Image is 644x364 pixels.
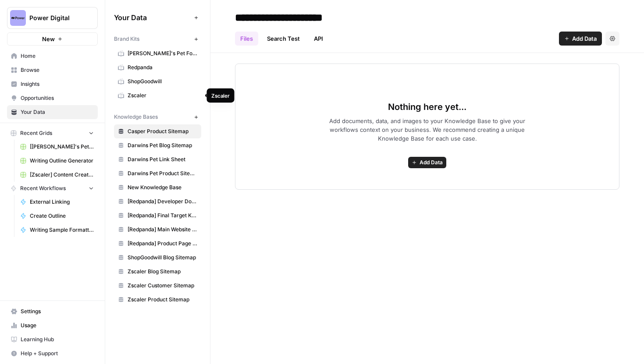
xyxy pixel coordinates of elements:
a: [Redpanda] Developer Docs Blog Sitemap [114,194,201,209]
span: [Redpanda] Main Website Blog Sitemap [128,226,197,233]
span: Home [21,52,94,60]
span: Writing Outline Generator [30,157,94,165]
a: [Redpanda] Product Page Sitemap [114,237,201,251]
span: ShopGoodwill Blog Sitemap [128,254,197,262]
span: Usage [21,322,94,329]
span: New Knowledge Base [128,184,197,191]
a: Zscaler Customer Sitemap [114,279,201,293]
a: Writing Outline Generator [16,154,98,168]
span: Add Data [420,159,443,166]
button: Add Data [408,157,446,168]
span: Darwins Pet Product Sitemap [128,170,197,177]
a: ShopGoodwill [114,74,201,88]
span: Your Data [21,108,94,116]
span: Your Data [114,12,191,23]
a: [[PERSON_NAME]'s Pet] Content Creation [16,140,98,154]
span: New [42,35,55,43]
span: Darwins Pet Link Sheet [128,155,197,163]
a: [Redpanda] Final Target Keywords [114,209,201,223]
span: Casper Product Sitemap [128,127,197,135]
span: Recent Workflows [20,184,66,192]
span: Recent Grids [20,129,52,137]
span: External Linking [30,198,94,206]
a: Learning Hub [7,332,98,346]
a: Create Outline [16,209,98,223]
span: Nothing here yet... [388,101,466,113]
a: Insights [7,77,98,91]
span: Settings [21,307,94,315]
span: [Redpanda] Developer Docs Blog Sitemap [128,198,197,205]
button: Workspace: Power Digital [7,7,98,29]
a: Settings [7,304,98,318]
a: Darwins Pet Blog Sitemap [114,138,201,152]
span: [[PERSON_NAME]'s Pet] Content Creation [30,143,94,151]
span: Power Digital [29,14,82,22]
span: Zscaler Blog Sitemap [128,268,197,276]
a: [Redpanda] Main Website Blog Sitemap [114,223,201,237]
button: Help + Support [7,346,98,360]
a: Writing Sample Formatter [16,223,98,237]
a: Browse [7,63,98,77]
a: Zscaler Blog Sitemap [114,265,201,279]
span: ShopGoodwill [128,78,197,85]
span: Knowledge Bases [114,113,158,121]
span: [Redpanda] Final Target Keywords [128,212,197,219]
span: Zscaler [128,92,197,99]
span: Add documents, data, and images to your Knowledge Base to give your workflows context on your bus... [315,117,540,143]
div: Zscaler [211,92,229,99]
span: Add Data [572,34,597,43]
a: Zscaler [114,88,201,102]
span: [Redpanda] Product Page Sitemap [128,240,197,247]
span: Browse [21,66,94,74]
a: Zscaler Product Sitemap [114,293,201,307]
span: Insights [21,80,94,88]
span: Darwins Pet Blog Sitemap [128,141,197,149]
a: Home [7,49,98,63]
a: Darwins Pet Product Sitemap [114,166,201,180]
span: Opportunities [21,94,94,102]
span: Redpanda [128,64,197,71]
span: Create Outline [30,212,94,220]
a: Usage [7,318,98,332]
span: [PERSON_NAME]'s Pet Food [128,49,197,57]
button: Recent Grids [7,127,98,140]
span: Zscaler Customer Sitemap [128,282,197,290]
img: Power Digital Logo [10,10,26,26]
a: Files [235,32,258,46]
button: Add Data [559,32,602,46]
a: [Zscaler] Content Creation [16,168,98,182]
a: Redpanda [114,60,201,74]
a: [PERSON_NAME]'s Pet Food [114,46,201,60]
span: Brand Kits [114,35,139,43]
a: New Knowledge Base [114,180,201,194]
a: External Linking [16,195,98,209]
button: Recent Workflows [7,182,98,195]
span: Learning Hub [21,336,94,343]
span: Writing Sample Formatter [30,226,94,234]
span: [Zscaler] Content Creation [30,171,94,179]
a: Opportunities [7,91,98,105]
a: ShopGoodwill Blog Sitemap [114,251,201,265]
span: Help + Support [21,350,94,357]
a: Darwins Pet Link Sheet [114,152,201,166]
a: API [309,32,328,46]
a: Your Data [7,105,98,119]
a: Search Test [262,32,305,46]
a: Casper Product Sitemap [114,124,201,138]
span: Zscaler Product Sitemap [128,296,197,304]
button: New [7,32,98,46]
